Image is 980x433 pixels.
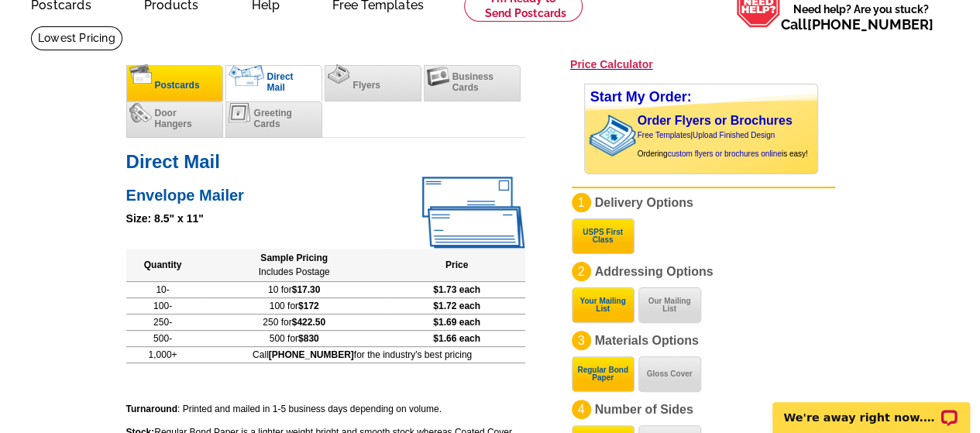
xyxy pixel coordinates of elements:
[292,317,325,328] span: $422.50
[638,131,808,158] span: | Ordering is easy!
[129,103,152,122] img: doorhangers.png
[126,402,525,416] p: : Printed and mailed in 1-5 business days depending on volume.
[638,114,793,127] a: Order Flyers or Brochures
[452,71,493,93] span: Business Cards
[572,287,634,323] button: Your Mailing List
[589,110,644,161] img: stack of brochures with custom content
[298,301,319,311] span: $172
[155,80,200,91] span: Postcards
[328,64,350,84] img: flyers.png
[638,287,701,323] button: Our Mailing List
[572,331,591,350] div: 3
[693,131,775,139] a: Upload Finished Design
[254,108,292,129] span: Greeting Cards
[595,334,699,347] span: Materials Options
[585,84,817,110] div: Start My Order:
[200,249,389,282] th: Sample Pricing
[433,284,480,295] span: $1.73 each
[259,266,330,277] span: Includes Postage
[353,80,380,91] span: Flyers
[595,196,693,209] span: Delivery Options
[126,314,200,330] td: 250-
[570,57,653,71] a: Price Calculator
[126,297,200,314] td: 100-
[126,330,200,346] td: 500-
[595,265,714,278] span: Addressing Options
[126,153,525,170] h1: Direct Mail
[585,110,597,161] img: background image for brochures and flyers arrow
[427,67,449,86] img: businesscards.png
[638,131,691,139] a: Free Templates
[292,284,321,295] span: $17.30
[572,356,634,392] button: Regular Bond Paper
[267,71,294,93] span: Direct Mail
[126,249,200,282] th: Quantity
[762,384,980,433] iframe: LiveChat chat widget
[781,16,934,33] span: Call
[155,108,192,129] span: Door Hangers
[126,182,525,204] h2: Envelope Mailer
[200,330,389,346] td: 500 for
[229,65,264,86] img: directmail_c.png
[667,149,781,158] a: custom flyers or brochures online
[126,281,200,297] td: 10-
[572,218,634,254] button: USPS First Class
[229,103,251,122] img: greetingcards.png
[129,64,152,84] img: postcards.png
[572,262,591,281] div: 2
[126,211,525,227] div: Size: 8.5" x 11"
[433,301,480,311] span: $1.72 each
[126,404,177,414] b: Turnaround
[433,317,480,328] span: $1.69 each
[298,333,319,344] span: $830
[595,403,693,416] span: Number of Sides
[126,346,200,363] td: 1,000+
[269,349,354,360] b: [PHONE_NUMBER]
[200,314,389,330] td: 250 for
[389,249,525,282] th: Price
[638,356,701,392] button: Gloss Cover
[200,297,389,314] td: 100 for
[781,2,941,33] span: Need help? Are you stuck?
[572,400,591,419] div: 4
[200,346,525,363] td: Call for the industry's best pricing
[572,193,591,212] div: 1
[807,16,934,33] a: [PHONE_NUMBER]
[200,281,389,297] td: 10 for
[433,333,480,344] span: $1.66 each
